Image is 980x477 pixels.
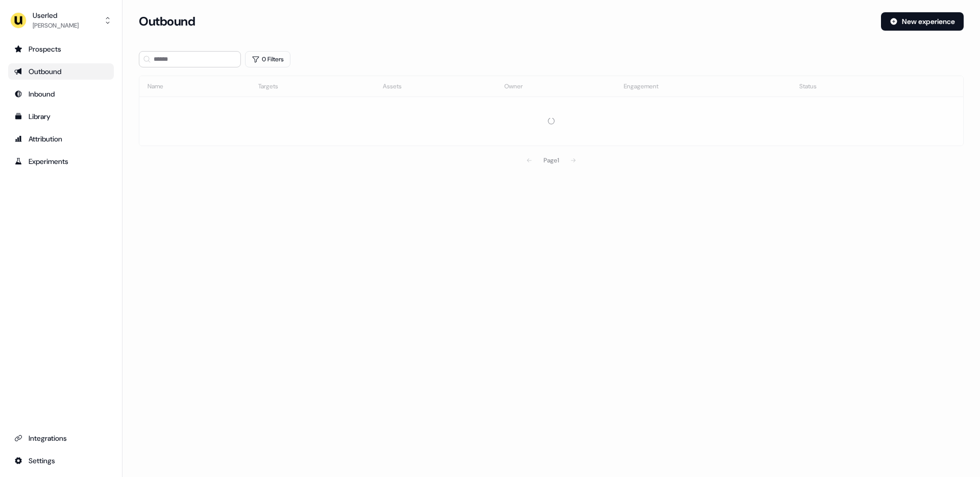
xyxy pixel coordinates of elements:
div: Userled [33,10,79,20]
div: Prospects [14,44,108,54]
a: Go to integrations [8,430,114,446]
button: Userled[PERSON_NAME] [8,8,114,33]
button: 0 Filters [245,51,290,67]
a: Go to experiments [8,153,114,170]
a: Go to outbound experience [8,63,114,80]
div: Outbound [14,66,108,77]
a: Go to attribution [8,131,114,147]
a: Go to Inbound [8,86,114,102]
div: Integrations [14,433,108,443]
div: Inbound [14,89,108,99]
div: [PERSON_NAME] [33,20,79,31]
div: Attribution [14,134,108,144]
a: Go to templates [8,108,114,125]
a: Go to integrations [8,452,114,469]
div: Library [14,111,108,122]
a: Go to prospects [8,41,114,57]
div: Experiments [14,156,108,166]
h3: Outbound [139,14,195,29]
div: Settings [14,456,108,466]
button: New experience [881,12,964,31]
